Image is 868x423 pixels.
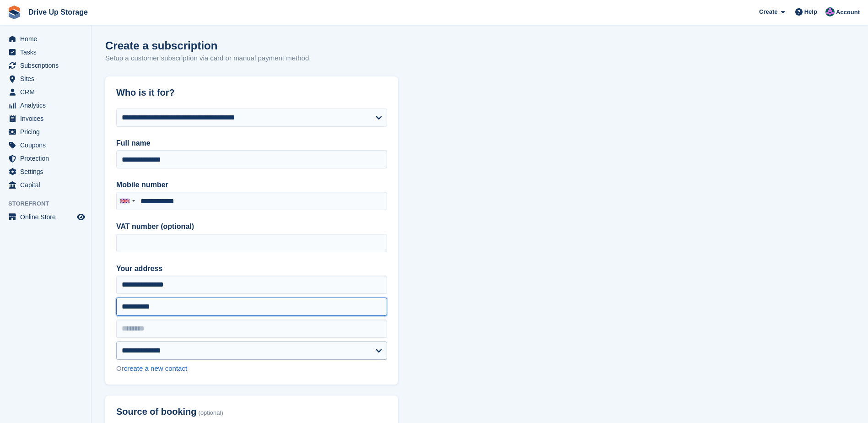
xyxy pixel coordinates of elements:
[105,39,217,52] h1: Create a subscription
[199,410,223,417] span: (optional)
[5,112,86,125] a: menu
[116,221,387,232] label: VAT number (optional)
[5,86,86,98] a: menu
[20,46,75,59] span: Tasks
[5,99,86,112] a: menu
[20,165,75,178] span: Settings
[20,179,75,191] span: Capital
[20,152,75,165] span: Protection
[8,199,91,208] span: Storefront
[759,7,777,16] span: Create
[5,211,86,223] a: menu
[836,8,860,17] span: Account
[117,192,138,210] div: United Kingdom: +44
[20,125,75,138] span: Pricing
[5,46,86,59] a: menu
[804,7,817,16] span: Help
[5,33,86,45] a: menu
[20,33,75,45] span: Home
[75,211,86,222] a: Preview store
[20,59,75,72] span: Subscriptions
[5,125,86,138] a: menu
[20,86,75,98] span: CRM
[5,139,86,152] a: menu
[5,179,86,191] a: menu
[20,139,75,152] span: Coupons
[20,72,75,85] span: Sites
[20,112,75,125] span: Invoices
[5,152,86,165] a: menu
[5,72,86,85] a: menu
[825,7,835,16] img: Andy
[7,5,21,19] img: stora-icon-8386f47178a22dfd0bd8f6a31ec36ba5ce8667c1dd55bd0f319d3a0aa187defe.svg
[116,138,387,149] label: Full name
[20,211,75,223] span: Online Store
[116,407,197,417] span: Source of booking
[116,363,387,374] div: Or
[116,87,387,98] h2: Who is it for?
[5,165,86,178] a: menu
[105,53,311,64] p: Setup a customer subscription via card or manual payment method.
[116,179,387,190] label: Mobile number
[5,59,86,72] a: menu
[116,263,387,274] label: Your address
[25,5,92,20] a: Drive Up Storage
[124,364,187,372] a: create a new contact
[20,99,75,112] span: Analytics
